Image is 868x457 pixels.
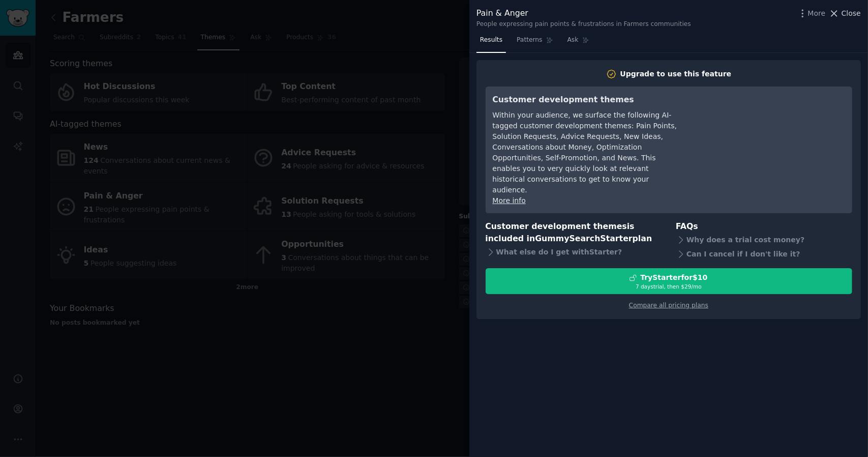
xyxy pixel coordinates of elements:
h3: Customer development themes [493,94,678,106]
iframe: YouTube video player [693,94,845,170]
a: Ask [564,32,593,53]
a: More info [493,196,526,205]
div: Can I cancel if I don't like it? [676,247,852,261]
button: More [797,8,826,19]
div: Pain & Anger [476,7,691,20]
div: Try Starter for $10 [640,272,707,283]
div: Upgrade to use this feature [620,69,732,79]
h3: Customer development themes is included in plan [486,220,662,245]
span: GummySearch Starter [535,234,632,243]
span: More [808,8,826,19]
div: 7 days trial, then $ 29 /mo [486,283,852,290]
div: People expressing pain points & frustrations in Farmers communities [476,20,691,29]
h3: FAQs [676,220,852,233]
div: What else do I get with Starter ? [486,245,662,260]
a: Patterns [513,32,556,53]
span: Results [480,36,502,45]
span: Ask [567,36,579,45]
a: Results [476,32,506,53]
button: TryStarterfor$107 daystrial, then $29/mo [486,268,852,294]
a: Compare all pricing plans [629,302,708,309]
span: Close [842,8,861,19]
span: Patterns [517,36,542,45]
button: Close [829,8,861,19]
div: Why does a trial cost money? [676,233,852,247]
div: Within your audience, we surface the following AI-tagged customer development themes: Pain Points... [493,110,678,195]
